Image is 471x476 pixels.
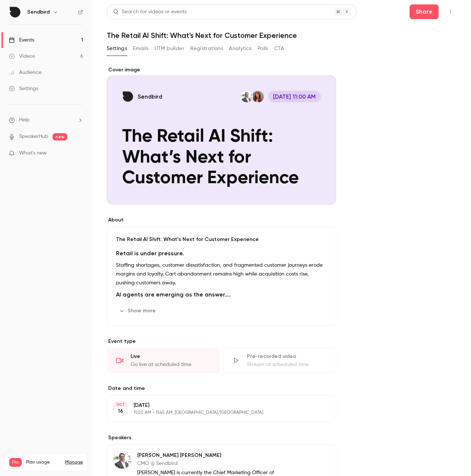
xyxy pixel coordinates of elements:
[9,69,42,76] div: Audience
[113,8,187,16] div: Search for videos or events
[9,458,22,467] span: Pro
[223,348,336,373] div: Pre-recorded videoStream at scheduled time
[107,66,336,74] label: Cover image
[116,290,327,299] h2: AI agents are emerging as the answer.
[137,452,288,459] p: [PERSON_NAME] [PERSON_NAME]
[9,85,38,92] div: Settings
[19,133,48,141] a: SpeakerHub
[107,43,127,54] button: Settings
[53,133,67,141] span: new
[247,353,327,360] div: Pre-recorded video
[258,43,268,54] button: Polls
[274,43,284,54] button: CTA
[155,43,184,54] button: UTM builder
[9,36,34,44] div: Events
[137,460,288,467] p: CMO @ Sendbird
[190,43,223,54] button: Registrations
[131,353,211,360] div: Live
[113,451,131,469] img: Charles Studt
[247,361,327,368] div: Stream at scheduled time
[65,459,83,465] a: Manage
[9,116,83,124] li: help-dropdown-opener
[114,402,127,407] div: OCT
[74,150,83,157] iframe: Noticeable Trigger
[107,66,336,205] section: Cover image
[116,249,327,258] h2: Retail is under pressure.
[134,410,297,416] p: 11:00 AM - 11:45 AM, [GEOGRAPHIC_DATA]/[GEOGRAPHIC_DATA]
[107,338,336,345] p: Event type
[131,361,211,368] div: Go live at scheduled time
[107,31,456,40] h1: The Retail AI Shift: What’s Next for Customer Experience
[107,348,220,373] div: LiveGo live at scheduled time
[9,6,21,18] img: Sendbird
[118,408,123,415] p: 16
[107,216,336,224] label: About
[229,43,252,54] button: Analytics
[27,8,50,16] h6: Sendbird
[116,236,327,243] p: The Retail AI Shift: What’s Next for Customer Experience
[133,43,148,54] button: Emails
[134,402,297,409] p: [DATE]
[410,4,439,19] button: Share
[107,434,336,441] label: Speakers
[116,261,327,287] p: Staffing shortages, customer dissatisfaction, and fragmented customer journeys erode margins and ...
[19,116,30,124] span: Help
[19,149,47,157] span: What's new
[26,459,61,465] span: Plan usage
[9,53,35,60] div: Videos
[107,385,336,392] label: Date and time
[116,305,160,317] button: Show more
